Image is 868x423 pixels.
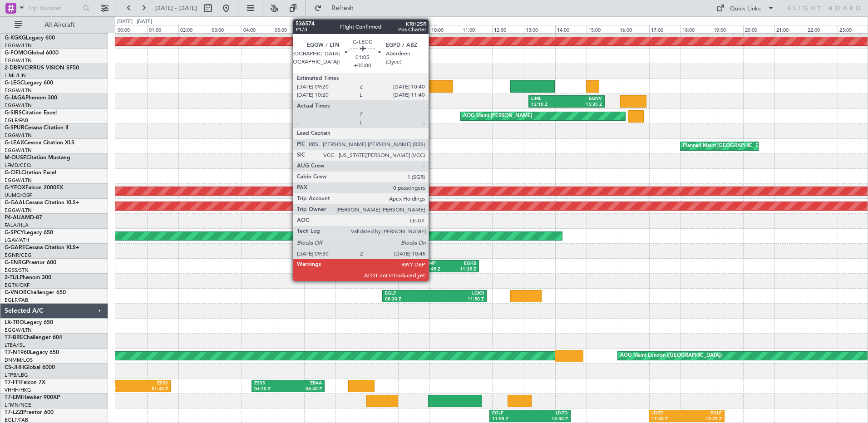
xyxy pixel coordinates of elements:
span: G-GAAL [5,200,25,206]
div: 14:30 Z [530,416,568,423]
a: P4-AUAMD-87 [5,215,42,221]
a: EGGW/LTN [5,57,32,64]
div: 08:35 Z [356,266,382,273]
a: LTBA/ISL [5,342,25,349]
a: EGTK/OXF [5,282,30,289]
div: 02:00 [178,25,210,33]
div: VHHH [100,380,134,387]
span: G-CIEL [5,170,21,176]
span: T7-LZZI [5,410,23,415]
div: ZBAA [288,380,322,387]
span: G-YFOX [5,185,25,191]
span: M-OUSE [5,155,26,161]
a: G-LEGCLegacy 600 [5,80,53,86]
div: 09:00 [398,25,429,33]
span: G-SPCY [5,230,24,236]
span: G-JAGA [5,95,25,101]
span: G-VNOR [5,290,27,295]
a: T7-EMIHawker 900XP [5,395,60,400]
a: CS-JHHGlobal 6000 [5,365,55,370]
a: G-KGKGLegacy 600 [5,35,55,41]
div: LSMP [356,261,382,267]
a: 2-DBRVCIRRUS VISION SF50 [5,65,79,71]
a: EGLF/FAB [5,297,28,304]
button: Quick Links [712,1,779,15]
div: 12:00 [492,25,523,33]
div: 11:00 [461,25,492,33]
button: All Aircraft [10,18,99,32]
div: ZSSS [134,380,168,387]
a: EGGW/LTN [5,102,32,109]
span: G-ENRG [5,260,26,266]
span: G-SPUR [5,125,25,131]
div: EGSS [330,261,356,267]
div: 15:35 Z [567,102,602,108]
a: LGAV/ATH [5,237,29,244]
a: FALA/HLA [5,222,29,229]
div: LDZD [530,410,568,417]
span: LX-TRO [5,320,24,325]
div: LSMP [424,261,450,267]
a: G-CIELCitation Excel [5,170,56,176]
a: G-ENRGPraetor 600 [5,260,56,266]
a: EGGW/LTN [5,132,32,139]
a: M-OUSECitation Mustang [5,155,70,161]
a: T7-BREChallenger 604 [5,335,62,340]
div: Planned Maint [GEOGRAPHIC_DATA] ([GEOGRAPHIC_DATA]) [683,139,826,153]
div: EGNV [567,96,602,102]
div: AOG Maint [PERSON_NAME] [463,109,532,123]
div: 10:00 [429,25,461,33]
div: 11:50 Z [434,296,484,303]
div: EGLF [492,410,530,417]
a: G-GARECessna Citation XLS+ [5,245,79,251]
span: T7-EMI [5,395,22,400]
div: 06:00 [304,25,335,33]
a: G-FOMOGlobal 6000 [5,50,59,56]
div: 14:00 [555,25,587,33]
div: 15:00 [587,25,618,33]
a: DNMM/LOS [5,357,33,364]
a: LX-TROLegacy 650 [5,320,53,325]
div: [DATE] - [DATE] [117,18,152,26]
a: EGLF/FAB [5,117,28,124]
span: G-GARE [5,245,25,251]
a: G-VNORChallenger 650 [5,290,66,295]
button: Refresh [310,1,365,15]
div: 17:00 [649,25,681,33]
span: T7-FFI [5,380,20,385]
div: 09:45 Z [424,266,450,273]
a: G-SIRSCitation Excel [5,110,57,116]
div: EGKB [450,261,477,267]
div: 23:25 Z [100,386,134,393]
div: AOG Maint London ([GEOGRAPHIC_DATA]) [620,349,722,363]
div: ZSSS [254,380,288,387]
div: 11:35 Z [450,266,477,273]
span: 2-DBRV [5,65,25,71]
a: EGGW/LTN [5,327,32,334]
span: P4-AUA [5,215,25,221]
div: 04:20 Z [254,386,288,393]
div: LGKR [434,290,484,297]
div: 13:00 [524,25,555,33]
a: EGNR/CEG [5,252,32,259]
span: G-LEGC [5,80,24,86]
div: 20:00 [743,25,774,33]
a: G-YFOXFalcon 2000EX [5,185,63,191]
div: 00:00 [116,25,147,33]
span: T7-N1960 [5,350,30,355]
span: G-KGKG [5,35,26,41]
a: G-SPCYLegacy 650 [5,230,53,236]
span: [DATE] - [DATE] [154,4,197,12]
a: LFMD/CEQ [5,162,31,169]
a: LFMN/NCE [5,402,31,408]
div: 04:00 [242,25,273,33]
div: 19:00 [712,25,743,33]
div: 08:00 [367,25,398,33]
div: 19:25 Z [687,416,722,423]
a: EGGW/LTN [5,147,32,154]
div: 07:00 [335,25,367,33]
a: EGGW/LTN [5,42,32,49]
a: 2-TIJLPhenom 300 [5,275,51,280]
div: 18:00 [681,25,712,33]
div: 05:00 [273,25,304,33]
